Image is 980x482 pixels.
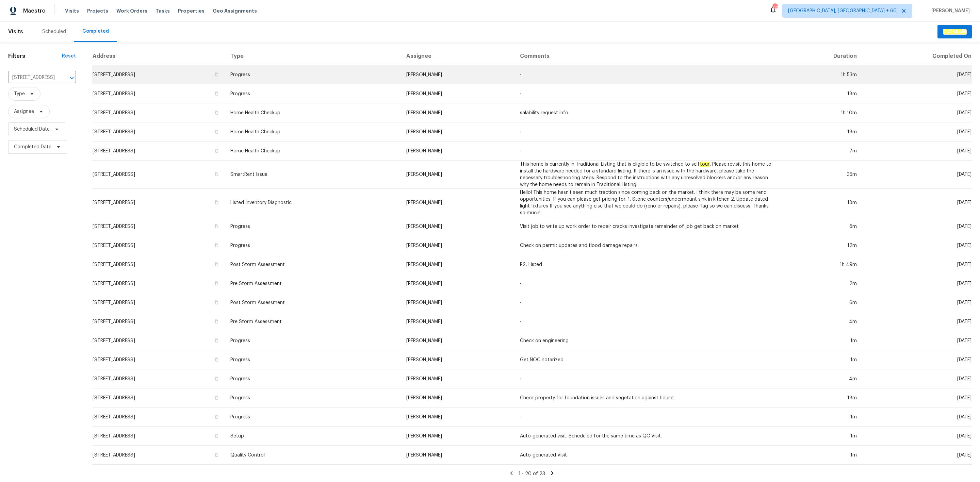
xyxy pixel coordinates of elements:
td: Home Health Checkup [225,103,401,122]
td: [DATE] [862,84,972,103]
button: Copy Address [213,129,219,135]
button: Copy Address [213,433,219,439]
td: [STREET_ADDRESS] [92,350,225,369]
td: [PERSON_NAME] [401,84,514,103]
td: Progress [225,84,401,103]
div: 722 [772,4,777,11]
td: [STREET_ADDRESS] [92,312,225,331]
td: [STREET_ADDRESS] [92,388,225,408]
td: 1h 49m [779,255,862,274]
td: 1h 53m [779,65,862,84]
td: 1m [779,427,862,446]
td: [DATE] [862,427,972,446]
td: Auto-generated Visit [514,446,779,465]
td: Post Storm Assessment [225,255,401,274]
button: Open [67,73,77,83]
td: salability request info. [514,103,779,122]
td: Hello! This home hasn't seen much traction since coming back on the market. I think there may be ... [514,189,779,217]
td: [PERSON_NAME] [401,369,514,388]
td: [PERSON_NAME] [401,274,514,293]
td: [PERSON_NAME] [401,103,514,122]
button: Copy Address [213,376,219,382]
em: tour [700,162,710,167]
div: Scheduled [42,28,66,35]
td: - [514,65,779,84]
td: 18m [779,189,862,217]
td: Pre Storm Assessment [225,274,401,293]
span: Geo Assignments [213,7,257,14]
td: [STREET_ADDRESS] [92,427,225,446]
td: Post Storm Assessment [225,293,401,312]
td: [PERSON_NAME] [401,312,514,331]
td: [STREET_ADDRESS] [92,446,225,465]
td: 1m [779,446,862,465]
td: [DATE] [862,369,972,388]
button: Copy Address [213,395,219,401]
button: Copy Address [213,356,219,363]
td: Quality Control [225,446,401,465]
button: Copy Address [213,71,219,78]
button: Copy Address [213,148,219,154]
td: [STREET_ADDRESS] [92,217,225,236]
em: Schedule [943,29,966,34]
td: - [514,84,779,103]
td: [DATE] [862,161,972,189]
button: Copy Address [213,199,219,205]
td: [STREET_ADDRESS] [92,255,225,274]
td: [STREET_ADDRESS] [92,274,225,293]
td: Progress [225,236,401,255]
td: [DATE] [862,293,972,312]
button: Copy Address [213,299,219,305]
span: Type [14,90,25,97]
td: Check property for foundation issues and vegetation against house. [514,388,779,408]
td: [PERSON_NAME] [401,427,514,446]
span: Properties [178,7,205,14]
td: [PERSON_NAME] [401,189,514,217]
td: 1m [779,408,862,427]
td: [PERSON_NAME] [401,217,514,236]
td: 8m [779,217,862,236]
td: P2, Listed [514,255,779,274]
td: [DATE] [862,350,972,369]
td: [DATE] [862,189,972,217]
th: Completed On [862,47,972,65]
span: [GEOGRAPHIC_DATA], [GEOGRAPHIC_DATA] + 60 [788,7,897,14]
td: 1m [779,350,862,369]
button: Copy Address [213,318,219,325]
button: Copy Address [213,223,219,229]
td: [PERSON_NAME] [401,122,514,142]
th: Type [225,47,401,65]
td: Progress [225,331,401,350]
td: SmartRent Issue [225,161,401,189]
span: Visits [65,7,79,14]
td: [DATE] [862,255,972,274]
td: [DATE] [862,217,972,236]
span: Scheduled Date [14,126,50,133]
td: [DATE] [862,274,972,293]
td: 18m [779,122,862,142]
td: [DATE] [862,65,972,84]
button: Copy Address [213,171,219,177]
div: Reset [62,53,76,60]
td: 18m [779,84,862,103]
td: [STREET_ADDRESS] [92,103,225,122]
td: [PERSON_NAME] [401,236,514,255]
th: Comments [514,47,779,65]
td: [DATE] [862,236,972,255]
span: Completed Date [14,144,51,150]
td: [STREET_ADDRESS] [92,408,225,427]
span: Visits [8,24,23,39]
td: Progress [225,408,401,427]
td: Auto-generated visit. Scheduled for the same time as QC Visit. [514,427,779,446]
td: Check on permit updates and flood damage repairs. [514,236,779,255]
td: [PERSON_NAME] [401,446,514,465]
td: [STREET_ADDRESS] [92,293,225,312]
td: [PERSON_NAME] [401,388,514,408]
td: Visit job to write up work order to repair cracks investigate remainder of job get back on market [514,217,779,236]
td: [STREET_ADDRESS] [92,161,225,189]
td: [DATE] [862,388,972,408]
button: Copy Address [213,414,219,420]
td: Check on engineering [514,331,779,350]
td: [STREET_ADDRESS] [92,122,225,142]
td: [PERSON_NAME] [401,293,514,312]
